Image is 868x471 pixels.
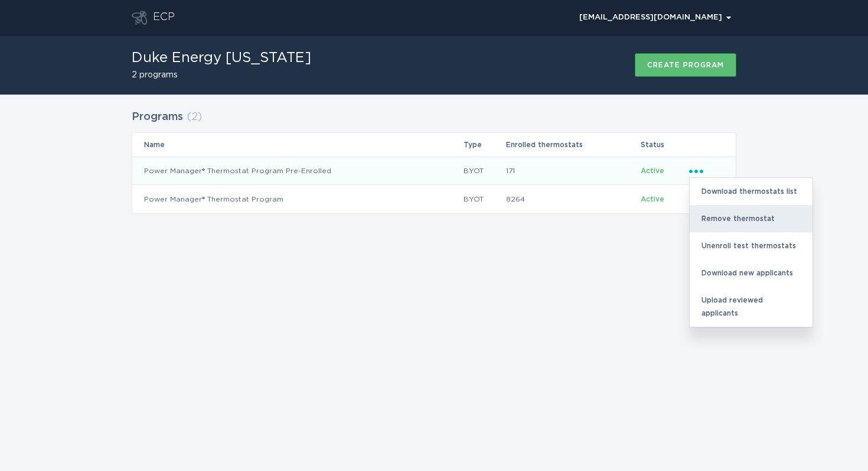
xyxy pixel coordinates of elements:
td: Power Manager® Thermostat Program Pre-Enrolled [132,157,463,185]
h1: Duke Energy [US_STATE] [132,51,311,65]
td: BYOT [463,185,506,213]
td: Power Manager® Thermostat Program [132,185,463,213]
td: 171 [505,157,639,185]
div: Download thermostats list [690,178,812,205]
div: Unenroll test thermostats [690,232,812,259]
span: ( 2 ) [187,112,202,122]
span: Active [641,167,664,174]
div: [EMAIL_ADDRESS][DOMAIN_NAME] [579,14,731,21]
button: Create program [635,53,736,77]
td: 8264 [505,185,639,213]
th: Status [640,133,688,157]
h2: 2 programs [132,71,311,79]
tr: ba4bfb848f2f46c3a1caaa1d3af0289c [132,185,736,213]
div: ECP [153,11,175,25]
tr: Table Headers [132,133,736,157]
div: Popover menu [574,9,736,27]
button: Go to dashboard [132,11,147,25]
td: BYOT [463,157,506,185]
th: Enrolled thermostats [505,133,639,157]
h2: Programs [132,106,183,128]
div: Create program [647,61,724,69]
div: Upload reviewed applicants [690,287,812,327]
div: Remove thermostat [690,205,812,232]
button: Open user account details [574,9,736,27]
tr: 09ba469371de47c48f96aa0f4d07f31f [132,157,736,185]
div: Download new applicants [690,259,812,287]
th: Type [463,133,506,157]
span: Active [641,196,664,203]
th: Name [132,133,463,157]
